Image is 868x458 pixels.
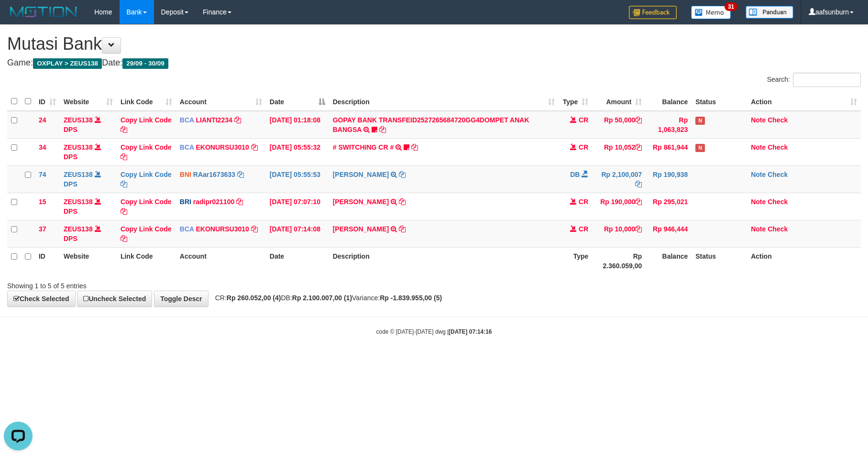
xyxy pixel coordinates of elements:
th: Date: activate to sort column descending [266,92,329,111]
a: radipr021100 [193,198,234,206]
span: 15 [39,198,46,206]
td: Rp 190,000 [592,193,646,220]
th: Website: activate to sort column ascending [60,92,117,111]
a: Note [751,225,766,233]
span: 34 [39,143,46,151]
a: LIANTI2234 [196,116,232,124]
a: Copy RAar1673633 to clipboard [237,171,244,178]
th: Rp 2.360.059,00 [592,247,646,274]
a: Check [768,198,788,206]
img: MOTION_logo.png [7,5,80,19]
a: Copy Rp 190,000 to clipboard [635,198,642,206]
td: Rp 2,100,007 [592,165,646,193]
a: Note [751,116,766,124]
th: ID: activate to sort column ascending [35,92,60,111]
span: 24 [39,116,46,124]
td: Rp 190,938 [646,165,692,193]
th: Balance [646,92,692,111]
a: Check Selected [7,291,76,307]
a: RAar1673633 [193,171,235,178]
td: [DATE] 05:55:32 [266,138,329,165]
span: 74 [39,171,46,178]
th: Link Code [117,247,176,274]
span: OXPLAY > ZEUS138 [33,58,102,69]
td: DPS [60,138,117,165]
a: Check [768,143,788,151]
a: # SWITCHING CR # [333,143,394,151]
a: ZEUS138 [64,198,93,206]
td: [DATE] 07:07:10 [266,193,329,220]
td: Rp 1,063,823 [646,111,692,139]
a: Copy # SWITCHING CR # to clipboard [411,143,418,151]
th: Type: activate to sort column ascending [559,92,592,111]
a: Note [751,143,766,151]
span: CR [579,225,588,233]
th: Status [692,92,747,111]
a: ZEUS138 [64,171,93,178]
td: [DATE] 01:18:08 [266,111,329,139]
span: CR [579,198,588,206]
span: BRI [180,198,191,206]
td: [DATE] 05:55:53 [266,165,329,193]
td: Rp 861,944 [646,138,692,165]
span: 31 [725,2,737,11]
td: DPS [60,111,117,139]
a: ZEUS138 [64,143,93,151]
th: Date [266,247,329,274]
span: BCA [180,143,194,151]
img: Feedback.jpg [629,6,677,19]
a: EKONURSU3010 [196,143,249,151]
a: Copy radipr021100 to clipboard [236,198,243,206]
strong: Rp 2.100.007,00 (1) [292,294,352,302]
strong: [DATE] 07:14:16 [449,328,492,335]
td: Rp 10,000 [592,220,646,247]
a: Copy LIANTI2234 to clipboard [234,116,241,124]
div: Showing 1 to 5 of 5 entries [7,277,354,291]
th: Link Code: activate to sort column ascending [117,92,176,111]
h4: Game: Date: [7,58,861,68]
span: DB [570,171,580,178]
h1: Mutasi Bank [7,34,861,54]
a: Copy Rp 50,000 to clipboard [635,116,642,124]
strong: Rp 260.052,00 (4) [227,294,281,302]
th: Account [176,247,266,274]
a: Note [751,198,766,206]
a: Copy ABDUL ROJAK to clipboard [399,198,406,206]
a: Copy Link Code [121,198,172,215]
td: DPS [60,220,117,247]
a: Copy Rp 10,052 to clipboard [635,143,642,151]
th: Balance [646,247,692,274]
a: EKONURSU3010 [196,225,249,233]
img: Button%20Memo.svg [691,6,731,19]
span: BNI [180,171,191,178]
a: Note [751,171,766,178]
td: Rp 10,052 [592,138,646,165]
th: ID [35,247,60,274]
img: panduan.png [746,6,793,19]
th: Status [692,247,747,274]
span: BCA [180,225,194,233]
span: 37 [39,225,46,233]
th: Action [747,247,861,274]
span: CR [579,116,588,124]
input: Search: [793,73,861,87]
th: Website [60,247,117,274]
td: [DATE] 07:14:08 [266,220,329,247]
th: Type [559,247,592,274]
td: Rp 50,000 [592,111,646,139]
td: DPS [60,165,117,193]
td: Rp 946,444 [646,220,692,247]
span: CR: DB: Variance: [210,294,442,302]
a: Check [768,171,788,178]
a: Copy Link Code [121,116,172,133]
a: [PERSON_NAME] [333,171,389,178]
a: Copy REZA MAHARANI to clipboard [399,225,406,233]
a: Check [768,225,788,233]
a: GOPAY BANK TRANSFEID2527265684720GG4DOMPET ANAK BANGSA [333,116,529,133]
a: Copy Link Code [121,143,172,161]
th: Account: activate to sort column ascending [176,92,266,111]
a: Copy EKONURSU3010 to clipboard [251,225,258,233]
a: ZEUS138 [64,225,93,233]
a: Copy ROBI PERMADI to clipboard [399,171,406,178]
td: DPS [60,193,117,220]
